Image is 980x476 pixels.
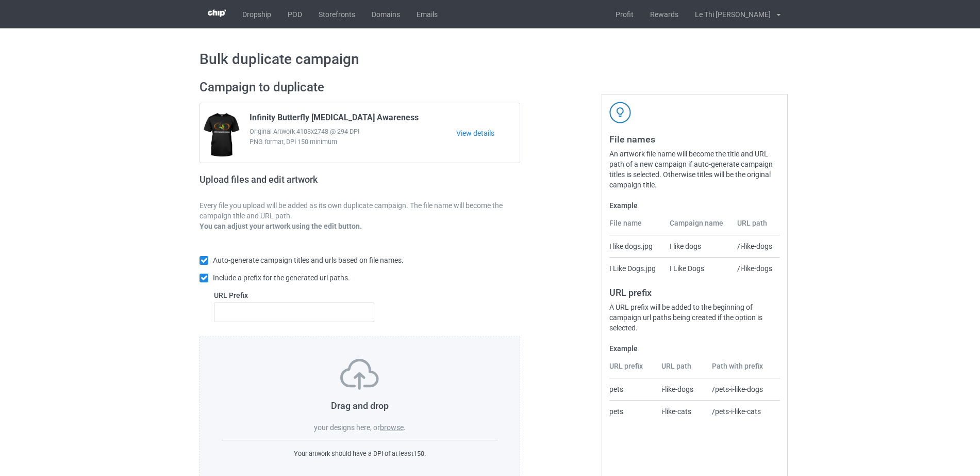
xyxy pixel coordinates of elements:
[609,218,663,235] th: File name
[200,174,392,193] h2: Upload files and edit artwork
[208,9,226,17] img: 3d383065fc803cdd16c62507c020ddf8.png
[656,361,707,378] th: URL path
[706,361,780,378] th: Path with prefix
[214,290,374,300] label: URL Prefix
[609,133,780,145] h3: File names
[200,50,780,69] h1: Bulk duplicate campaign
[609,302,780,333] div: A URL prefix will be added to the beginning of campaign url paths being created if the option is ...
[609,400,656,422] td: pets
[609,200,780,211] label: Example
[664,218,732,235] th: Campaign name
[706,400,780,422] td: /pets-i-like-cats
[250,137,456,147] span: PNG format, DPI 150 minimum
[609,378,656,400] td: pets
[656,400,707,422] td: i-like-cats
[687,2,771,27] div: Le Thi [PERSON_NAME]
[732,257,780,279] td: /i-like-dogs
[706,378,780,400] td: /pets-i-like-dogs
[456,128,520,138] a: View details
[656,378,707,400] td: i-like-dogs
[732,218,780,235] th: URL path
[664,257,732,279] td: I Like Dogs
[314,423,380,432] span: your designs here, or
[380,423,404,432] label: browse
[609,149,780,190] div: An artwork file name will become the title and URL path of a new campaign if auto-generate campai...
[250,113,419,126] span: Infinity Butterfly [MEDICAL_DATA] Awareness
[609,102,631,123] img: svg+xml;base64,PD94bWwgdmVyc2lvbj0iMS4wIiBlbmNvZGluZz0iVVRGLTgiPz4KPHN2ZyB3aWR0aD0iNDJweCIgaGVpZ2...
[200,80,520,96] h2: Campaign to duplicate
[609,287,780,298] h3: URL prefix
[609,361,656,378] th: URL prefix
[609,343,780,354] label: Example
[294,450,426,457] span: Your artwork should have a DPI of at least 150 .
[732,235,780,257] td: /i-like-dogs
[222,400,498,411] h3: Drag and drop
[200,222,362,230] b: You can adjust your artwork using the edit button.
[250,126,456,137] span: Original Artwork 4108x2748 @ 294 DPI
[213,256,404,264] span: Auto-generate campaign titles and urls based on file names.
[664,235,732,257] td: I like dogs
[609,257,663,279] td: I Like Dogs.jpg
[404,423,406,432] span: .
[340,359,379,390] img: svg+xml;base64,PD94bWwgdmVyc2lvbj0iMS4wIiBlbmNvZGluZz0iVVRGLTgiPz4KPHN2ZyB3aWR0aD0iNzVweCIgaGVpZ2...
[200,200,520,221] p: Every file you upload will be added as its own duplicate campaign. The file name will become the ...
[213,274,350,282] span: Include a prefix for the generated url paths.
[609,235,663,257] td: I like dogs.jpg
